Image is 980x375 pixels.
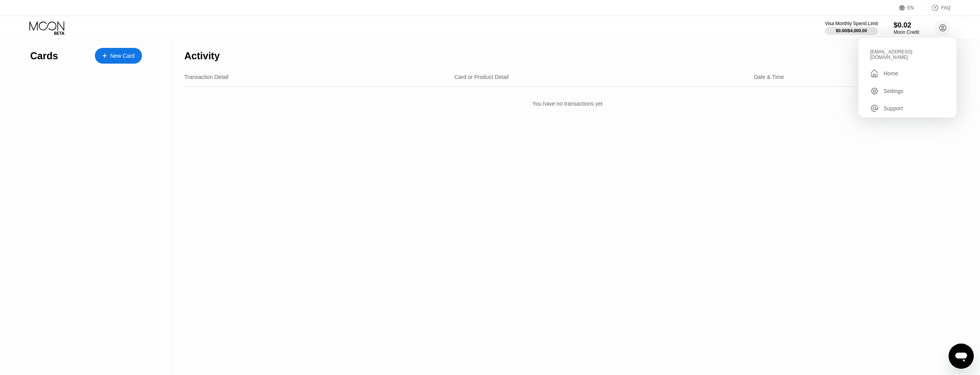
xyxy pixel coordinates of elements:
[894,29,919,35] div: Moon Credit
[941,5,951,11] div: FAQ
[870,49,945,60] div: [EMAIL_ADDRESS][DOMAIN_NAME]
[884,88,904,94] div: Settings
[110,53,135,59] div: New Card
[884,70,898,77] div: Home
[836,28,867,33] div: $0.00 / $4,000.00
[907,5,914,11] div: EN
[825,21,878,35] div: Visa Monthly Spend Limit$0.00/$4,000.00
[894,21,919,35] div: $0.02Moon Credit
[184,50,220,62] div: Activity
[894,21,919,29] div: $0.02
[184,93,951,115] div: You have no transactions yet
[30,50,58,62] div: Cards
[870,69,879,78] div: 
[184,74,228,80] div: Transaction Detail
[754,74,784,80] div: Date & Time
[455,74,509,80] div: Card or Product Detail
[870,69,945,78] div: Home
[825,21,878,26] div: Visa Monthly Spend Limit
[899,4,923,12] div: EN
[95,48,142,64] div: New Card
[884,105,903,112] div: Support
[870,87,945,95] div: Settings
[949,344,974,369] iframe: Nút để khởi chạy cửa sổ nhắn tin
[923,4,951,12] div: FAQ
[870,104,945,113] div: Support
